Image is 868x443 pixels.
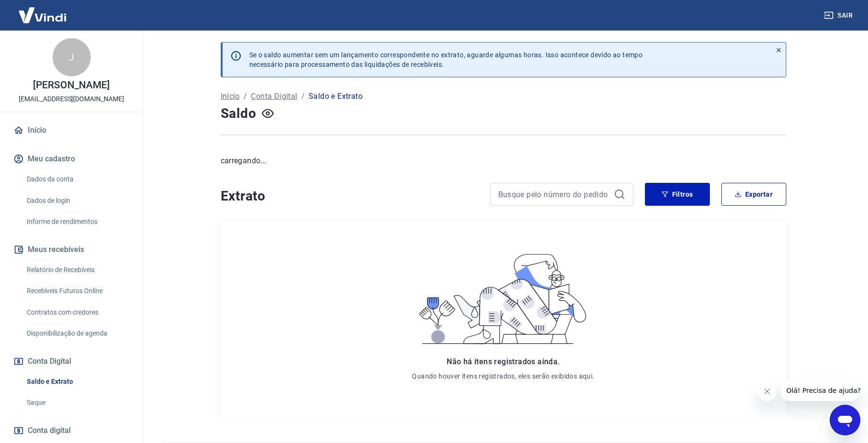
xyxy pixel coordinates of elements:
[11,0,74,30] img: Vindi
[19,94,124,104] p: [EMAIL_ADDRESS][DOMAIN_NAME]
[23,324,131,343] a: Disponibilização de agenda
[23,260,131,280] a: Relatório de Recebíveis
[11,351,131,372] button: Conta Digital
[251,91,297,102] a: Conta Digital
[301,91,305,102] p: /
[447,357,559,366] span: Não há itens registrados ainda.
[244,91,247,102] p: /
[23,281,131,301] a: Recebíveis Futuros Online
[309,91,363,102] p: Saldo e Extrato
[781,380,860,401] iframe: Mensagem da empresa
[33,80,109,90] p: [PERSON_NAME]
[11,148,131,169] button: Meu cadastro
[221,91,240,102] a: Início
[412,371,594,381] p: Quando houver itens registrados, eles serão exibidos aqui.
[249,50,643,69] p: Se o saldo aumentar sem um lançamento correspondente no extrato, aguarde algumas horas. Isso acon...
[6,7,80,14] span: Olá! Precisa de ajuda?
[11,239,131,260] button: Meus recebíveis
[23,191,131,211] a: Dados de login
[11,120,131,141] a: Início
[221,155,786,167] p: carregando...
[23,303,131,322] a: Contratos com credores
[28,424,71,437] span: Conta digital
[23,169,131,189] a: Dados da conta
[221,187,479,206] h4: Extrato
[721,183,786,206] button: Exportar
[23,212,131,232] a: Informe de rendimentos
[822,7,857,24] button: Sair
[23,393,131,412] a: Saque
[53,38,91,76] div: J
[23,372,131,391] a: Saldo e Extrato
[830,405,860,435] iframe: Botão para abrir a janela de mensagens
[11,420,131,441] a: Conta digital
[498,187,610,201] input: Busque pelo número do pedido
[645,183,710,206] button: Filtros
[221,104,257,123] h4: Saldo
[758,382,777,401] iframe: Fechar mensagem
